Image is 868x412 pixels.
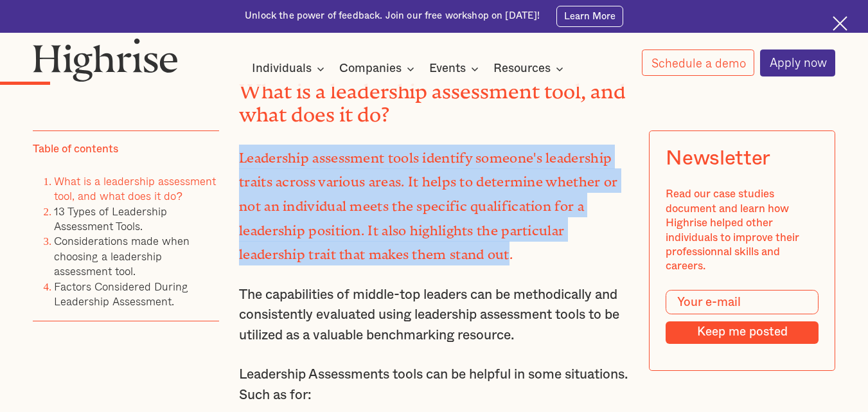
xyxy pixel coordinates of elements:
h2: What is a leadership assessment tool, and what does it do? [239,75,629,121]
div: Table of contents [33,142,118,156]
div: Resources [493,61,551,76]
form: Modal Form [666,290,819,344]
p: Leadership Assessments tools can be helpful in some situations. Such as for: [239,364,629,405]
div: Companies [339,61,418,76]
a: Apply now [760,49,836,76]
div: Individuals [252,61,328,76]
strong: Leadership assessment tools identify someone's leadership traits across various areas. It helps t... [239,150,617,256]
img: Highrise logo [33,38,178,82]
div: Companies [339,61,402,76]
div: Unlock the power of feedback. Join our free workshop on [DATE]! [245,10,540,22]
a: Considerations made when choosing a leadership assessment tool. [54,232,190,280]
a: What is a leadership assessment tool, and what does it do? [54,172,216,204]
div: Resources [493,61,567,76]
div: Newsletter [666,147,770,171]
a: Factors Considered During Leadership Assessment. [54,278,188,310]
a: 13 Types of Leadership Assessment Tools. [54,202,167,234]
input: Keep me posted [666,321,819,344]
a: Learn More [556,6,623,27]
img: Cross icon [833,16,847,31]
div: Events [429,61,466,76]
div: Read our case studies document and learn how Highrise helped other individuals to improve their p... [666,187,819,274]
input: Your e-mail [666,290,819,314]
p: The capabilities of middle-top leaders can be methodically and consistently evaluated using leade... [239,285,629,346]
div: Events [429,61,483,76]
div: Individuals [252,61,312,76]
a: Schedule a demo [642,49,755,76]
